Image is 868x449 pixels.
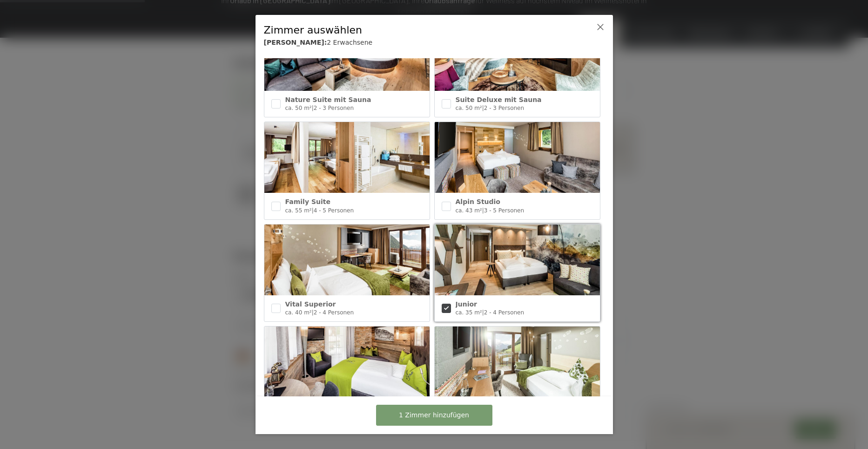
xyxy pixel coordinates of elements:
div: Zimmer auswählen [264,23,576,38]
span: Suite Deluxe mit Sauna [456,96,542,103]
img: Single Alpin [264,327,430,397]
button: 1 Zimmer hinzufügen [376,405,492,426]
span: Family Suite [285,198,330,205]
span: Nature Suite mit Sauna [285,96,371,103]
span: 2 - 4 Personen [314,309,354,316]
img: Family Suite [264,122,430,193]
span: 2 - 3 Personen [314,105,354,111]
span: | [312,309,314,316]
span: 1 Zimmer hinzufügen [399,411,469,420]
span: 2 - 3 Personen [484,105,524,111]
span: ca. 43 m² [456,207,482,214]
span: | [312,105,314,111]
span: Junior [456,300,477,308]
span: ca. 40 m² [285,309,312,316]
span: 2 Erwachsene [327,39,372,46]
span: ca. 55 m² [285,207,312,214]
img: Single Superior [435,327,600,397]
span: ca. 50 m² [285,105,312,111]
img: Vital Superior [264,224,430,295]
span: Alpin Studio [456,198,500,205]
span: 4 - 5 Personen [314,207,354,214]
span: ca. 35 m² [456,309,482,316]
span: | [482,105,484,111]
span: | [482,207,484,214]
span: 3 - 5 Personen [484,207,524,214]
img: Alpin Studio [435,122,600,193]
img: Junior [435,224,600,295]
span: | [312,207,314,214]
span: ca. 50 m² [456,105,482,111]
span: 2 - 4 Personen [484,309,524,316]
span: Vital Superior [285,300,336,308]
b: [PERSON_NAME]: [264,39,327,46]
span: | [482,309,484,316]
